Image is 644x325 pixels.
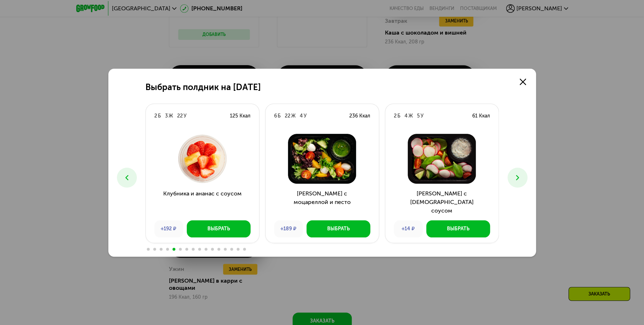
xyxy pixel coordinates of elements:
[385,189,499,215] h3: [PERSON_NAME] с [DEMOGRAPHIC_DATA] соусом
[394,112,397,120] div: 2
[154,112,157,120] div: 2
[426,220,490,237] button: Выбрать
[405,112,408,120] div: 4
[447,225,469,232] div: Выбрать
[278,112,280,120] div: Б
[146,189,259,215] h3: Клубника и ананас с соусом
[145,82,261,92] h2: Выбрать полдник на [DATE]
[306,220,370,237] button: Выбрать
[207,225,230,232] div: Выбрать
[285,112,290,120] div: 22
[274,112,277,120] div: 6
[177,112,183,120] div: 22
[300,112,303,120] div: 4
[184,112,186,120] div: У
[327,225,350,232] div: Выбрать
[421,112,423,120] div: У
[151,134,253,184] img: Клубника и ананас с соусом
[230,112,251,120] div: 125 Ккал
[169,112,173,120] div: Ж
[271,134,373,184] img: Салат с моцареллой и песто
[304,112,306,120] div: У
[158,112,161,120] div: Б
[266,189,379,215] h3: [PERSON_NAME] с моцареллой и песто
[291,112,295,120] div: Ж
[274,220,303,237] div: +189 ₽
[394,220,423,237] div: +14 ₽
[408,112,413,120] div: Ж
[154,220,183,237] div: +192 ₽
[187,220,251,237] button: Выбрать
[472,112,490,120] div: 61 Ккал
[391,134,493,184] img: Салат с греческим соусом
[165,112,168,120] div: 3
[417,112,420,120] div: 5
[349,112,370,120] div: 236 Ккал
[397,112,400,120] div: Б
